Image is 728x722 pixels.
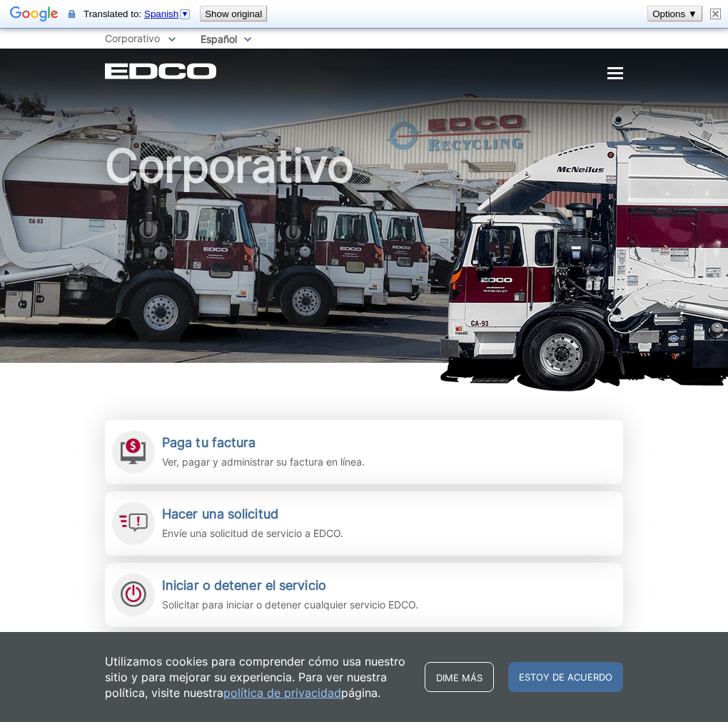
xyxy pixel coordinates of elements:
[162,527,343,539] font: Envíe una solicitud de servicio a EDCO.
[162,578,326,593] font: Iniciar o detener el servicio
[162,506,278,521] font: Hacer una solicitud
[710,9,721,19] img: Close
[162,435,256,450] font: Paga tu factura
[425,662,494,692] a: Dime más
[144,9,191,19] a: Spanish
[84,9,194,19] span: Translated to:
[648,6,702,21] button: Options ▼
[105,63,218,79] a: Logotipo EDCD. Regrese a la página de inicio.
[201,6,266,21] button: Show original
[162,456,365,468] font: Ver, pagar y administrar su factura en línea.
[105,654,405,700] font: Utilizamos cookies para comprender cómo usa nuestro sitio y para mejorar su experiencia. Para ver...
[223,685,341,701] a: política de privacidad
[201,33,237,45] font: Español
[190,27,262,51] span: Español
[223,686,341,700] font: política de privacidad
[105,138,353,193] font: Corporativo
[105,420,623,484] a: Paga tu factura Ver, pagar y administrar su factura en línea.
[69,9,75,19] img: The content of this secure page will be sent to Google for translation using a secure connection.
[105,32,160,44] font: Corporativo
[105,491,623,556] a: Hacer una solicitud Envíe una solicitud de servicio a EDCO.
[341,686,380,700] font: página.
[144,9,178,19] span: Spanish
[162,598,418,611] font: Solicitar para iniciar o detener cualquier servicio EDCO.
[10,5,59,25] img: Google Translate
